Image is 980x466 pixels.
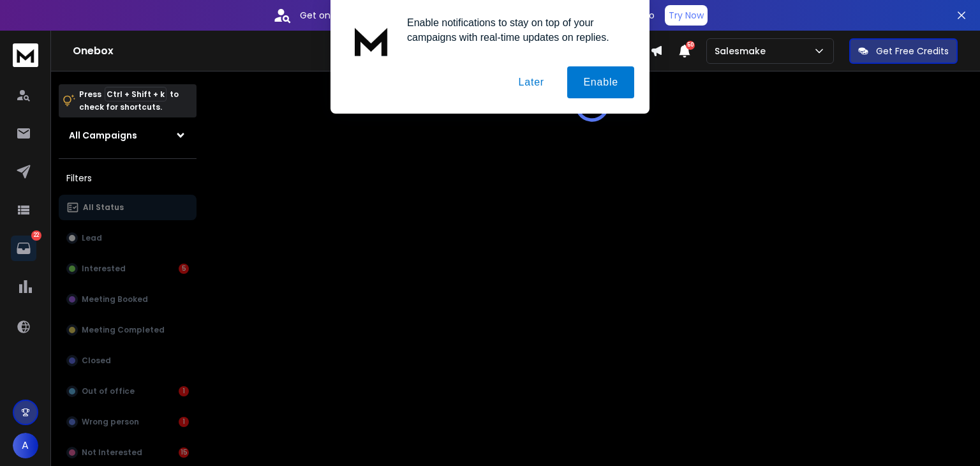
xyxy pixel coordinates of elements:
[502,66,560,98] button: Later
[397,15,634,45] div: Enable notifications to stay on top of your campaigns with real-time updates on replies.
[59,169,197,187] h3: Filters
[346,15,397,66] img: notification icon
[13,433,38,458] button: A
[59,123,197,148] button: All Campaigns
[567,66,634,98] button: Enable
[11,236,36,261] a: 22
[69,129,137,142] h1: All Campaigns
[31,230,41,241] p: 22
